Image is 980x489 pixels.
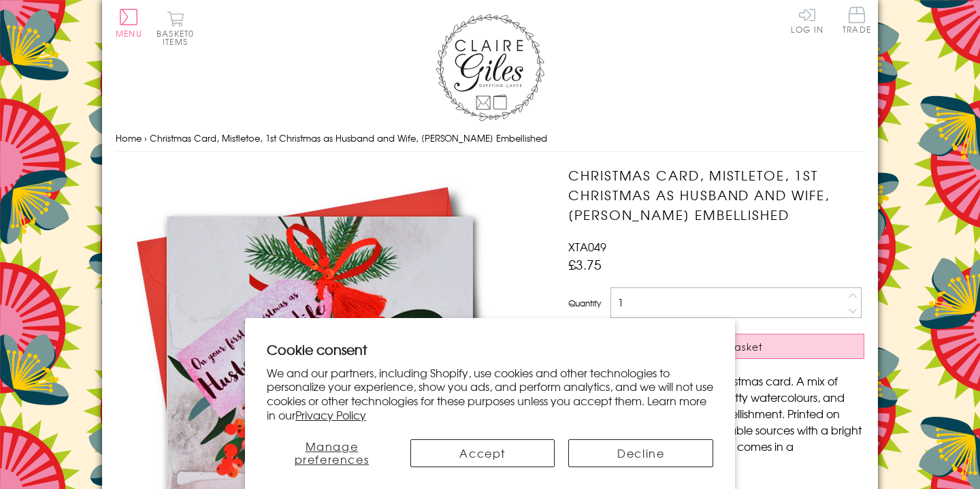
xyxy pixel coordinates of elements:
[568,297,601,309] label: Quantity
[116,131,142,144] a: Home
[843,7,871,33] span: Trade
[568,238,606,255] span: XTA049
[410,439,555,467] button: Accept
[267,340,713,359] h2: Cookie consent
[295,407,366,423] a: Privacy Policy
[568,165,864,224] h1: Christmas Card, Mistletoe, 1st Christmas as Husband and Wife, [PERSON_NAME] Embellished
[163,27,194,48] span: 0 items
[150,131,547,144] span: Christmas Card, Mistletoe, 1st Christmas as Husband and Wife, [PERSON_NAME] Embellished
[791,7,823,33] a: Log In
[144,131,147,144] span: ›
[843,7,871,36] a: Trade
[267,366,713,422] p: We and our partners, including Shopify, use cookies and other technologies to personalize your ex...
[267,439,397,467] button: Manage preferences
[116,9,142,37] button: Menu
[568,439,713,467] button: Decline
[436,14,544,121] img: Claire Giles Greetings Cards
[116,27,142,40] span: Menu
[568,255,602,274] span: £3.75
[157,11,194,46] button: Basket0 items
[116,125,864,153] nav: breadcrumbs
[295,438,370,467] span: Manage preferences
